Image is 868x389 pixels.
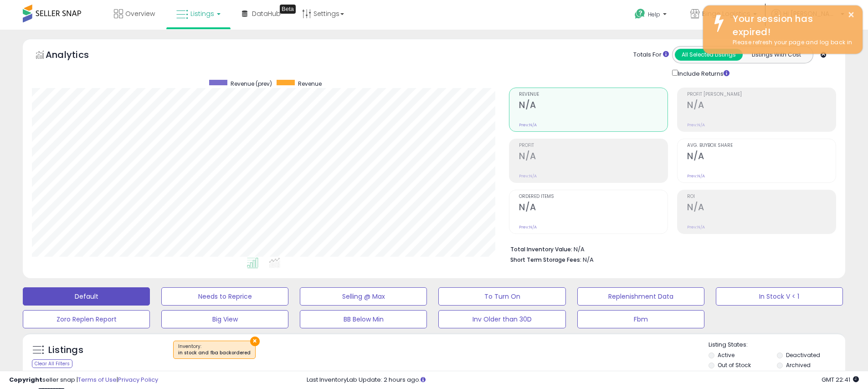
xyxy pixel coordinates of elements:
h2: N/A [687,100,836,112]
span: N/A [583,255,594,264]
div: Your session has expired! [726,12,856,38]
p: Listing States: [709,341,845,349]
b: Short Term Storage Fees: [510,256,581,264]
span: Profit [519,143,668,148]
h5: Listings [48,344,83,357]
span: Revenue (prev) [231,80,272,88]
span: ROI [687,194,836,199]
div: Please refresh your page and log back in [726,38,856,47]
button: Default [23,287,150,306]
small: Prev: N/A [519,122,537,128]
li: N/A [510,243,829,254]
span: 2025-09-7 22:41 GMT [822,375,859,384]
button: All Selected Listings [675,49,743,61]
span: Listings [190,9,214,18]
small: Prev: N/A [687,224,705,230]
button: In Stock V < 1 [716,287,843,306]
button: Fbm [577,310,704,328]
h2: N/A [519,202,668,214]
span: Overview [125,9,155,18]
label: Active [718,351,734,359]
a: Terms of Use [78,375,117,384]
button: Selling @ Max [300,287,427,306]
h5: Analytics [46,48,107,63]
div: seller snap | | [9,376,158,384]
div: Tooltip anchor [280,5,296,14]
div: Totals For [633,51,669,59]
button: Inv Older than 30D [438,310,565,328]
button: Big View [161,310,288,328]
strong: Copyright [9,375,42,384]
span: Help [648,10,660,18]
a: Help [627,1,676,30]
button: Zoro Replen Report [23,310,150,328]
h2: N/A [519,151,668,163]
h2: N/A [687,202,836,214]
small: Prev: N/A [687,122,705,128]
b: Total Inventory Value: [510,245,572,253]
span: Inventory : [178,343,251,357]
span: Revenue [519,92,668,97]
div: Include Returns [665,68,740,78]
i: Get Help [634,8,646,20]
span: Binge Logistics [702,9,750,18]
span: Profit [PERSON_NAME] [687,92,836,97]
small: Prev: N/A [519,224,537,230]
button: × [847,9,855,21]
span: DataHub [252,9,281,18]
button: BB Below Min [300,310,427,328]
small: Prev: N/A [687,173,705,179]
span: Avg. Buybox Share [687,143,836,148]
button: Needs to Reprice [161,287,288,306]
div: Last InventoryLab Update: 2 hours ago. [307,376,859,384]
label: Deactivated [786,351,820,359]
button: To Turn On [438,287,565,306]
button: Replenishment Data [577,287,704,306]
div: in stock and fba backordered [178,350,251,356]
h2: N/A [519,100,668,112]
label: Archived [786,361,811,369]
span: Revenue [298,80,322,88]
label: Out of Stock [718,361,751,369]
div: Clear All Filters [32,359,72,368]
small: Prev: N/A [519,173,537,179]
button: × [250,337,260,346]
span: Ordered Items [519,194,668,199]
h2: N/A [687,151,836,163]
a: Privacy Policy [118,375,158,384]
button: Listings With Cost [742,49,810,61]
